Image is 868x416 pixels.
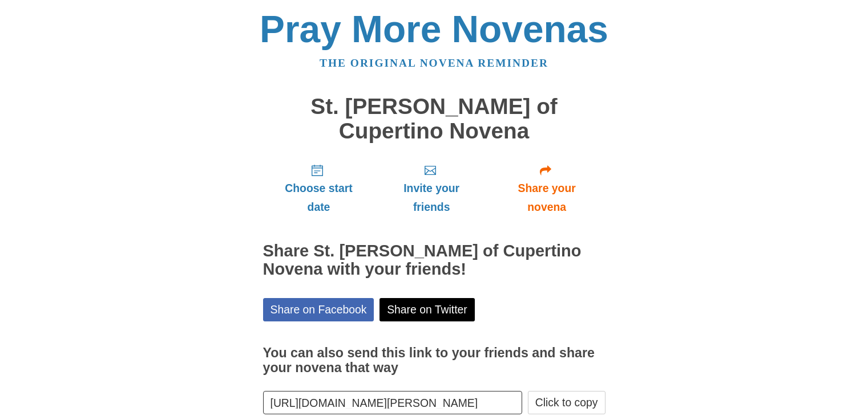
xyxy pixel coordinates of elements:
[386,179,477,217] span: Invite your friends
[263,242,605,279] h2: Share St. [PERSON_NAME] of Cupertino Novena with your friends!
[263,346,605,375] h3: You can also send this link to your friends and share your novena that way
[488,154,605,222] a: Share your novena
[274,179,364,217] span: Choose start date
[263,95,605,143] h1: St. [PERSON_NAME] of Cupertino Novena
[500,179,594,217] span: Share your novena
[380,298,475,321] a: Share on Twitter
[320,57,548,69] a: The original novena reminder
[528,391,605,414] button: Click to copy
[374,154,488,222] a: Invite your friends
[263,298,374,321] a: Share on Facebook
[263,154,375,222] a: Choose start date
[260,8,608,50] a: Pray More Novenas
